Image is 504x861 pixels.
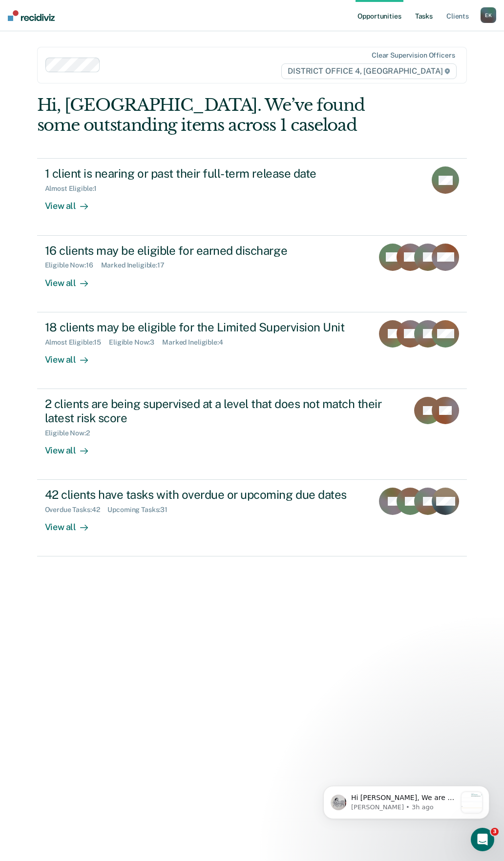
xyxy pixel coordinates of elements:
div: 18 clients may be eligible for the Limited Supervision Unit [45,320,366,334]
div: View all [45,346,100,365]
div: Clear supervision officers [372,51,455,60]
a: 2 clients are being supervised at a level that does not match their latest risk scoreEligible Now... [37,389,467,480]
div: Eligible Now : 3 [109,338,162,347]
div: Marked Ineligible : 4 [162,338,231,347]
a: 1 client is nearing or past their full-term release dateAlmost Eligible:1View all [37,158,467,235]
div: View all [45,269,100,288]
a: 16 clients may be eligible for earned dischargeEligible Now:16Marked Ineligible:17View all [37,236,467,312]
button: EK [481,7,496,23]
div: View all [45,437,100,456]
div: E K [481,7,496,23]
iframe: Intercom live chat [471,828,494,851]
div: Eligible Now : 16 [45,261,101,269]
iframe: Intercom notifications message [309,766,504,835]
div: Hi, [GEOGRAPHIC_DATA]. We’ve found some outstanding items across 1 caseload [37,95,381,135]
div: View all [45,193,100,212]
div: 2 clients are being supervised at a level that does not match their latest risk score [45,397,388,425]
div: Eligible Now : 2 [45,429,98,437]
div: 42 clients have tasks with overdue or upcoming due dates [45,488,366,502]
img: Recidiviz [8,10,55,21]
div: Upcoming Tasks : 31 [107,506,175,514]
a: 18 clients may be eligible for the Limited Supervision UnitAlmost Eligible:15Eligible Now:3Marked... [37,312,467,389]
div: View all [45,514,100,533]
a: 42 clients have tasks with overdue or upcoming due datesOverdue Tasks:42Upcoming Tasks:31View all [37,480,467,556]
span: DISTRICT OFFICE 4, [GEOGRAPHIC_DATA] [281,63,457,79]
div: Almost Eligible : 1 [45,184,105,193]
div: Almost Eligible : 15 [45,338,109,347]
span: 3 [491,828,499,836]
div: Marked Ineligible : 17 [101,261,172,269]
div: 1 client is nearing or past their full-term release date [45,166,388,181]
div: Overdue Tasks : 42 [45,506,108,514]
div: 16 clients may be eligible for earned discharge [45,244,366,258]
